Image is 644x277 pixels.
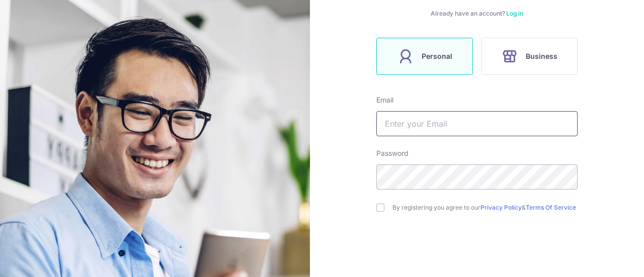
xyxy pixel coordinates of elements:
[376,148,409,158] label: Password
[506,10,523,17] a: Log in
[422,50,452,62] span: Personal
[376,111,578,136] input: Enter your Email
[400,232,553,271] iframe: reCAPTCHA
[526,204,576,211] a: Terms Of Service
[477,38,582,75] a: Business
[480,204,522,211] a: Privacy Policy
[376,95,393,105] label: Email
[526,50,557,62] span: Business
[392,204,578,212] label: By registering you agree to our &
[376,10,578,18] div: Already have an account?
[372,38,477,75] a: Personal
